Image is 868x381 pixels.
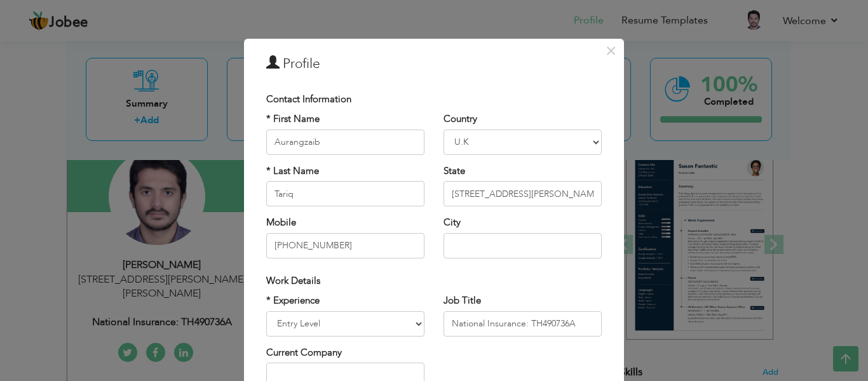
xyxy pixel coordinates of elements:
span: Work Details [266,274,320,287]
label: * First Name [266,112,320,126]
button: Close [600,41,621,61]
span: Contact Information [266,93,351,105]
label: Job Title [444,294,481,307]
h3: Profile [266,55,602,74]
span: × [606,39,616,62]
label: * Experience [266,294,320,307]
label: City [444,216,461,229]
label: State [444,164,465,178]
label: Country [444,112,477,126]
label: Current Company [266,346,342,359]
label: Mobile [266,216,296,229]
label: * Last Name [266,164,319,178]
